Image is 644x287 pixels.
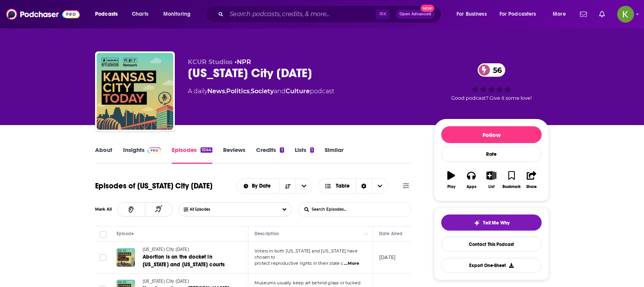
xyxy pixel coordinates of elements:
div: Description [255,229,279,238]
span: All Episodes [190,207,225,212]
a: Abortion is on the docket in [US_STATE] and [US_STATE] courts [143,253,235,269]
span: Tell Me Why [483,220,509,226]
img: Podchaser - Follow, Share and Rate Podcasts [6,7,80,21]
a: News [207,87,225,95]
span: Open Advanced [399,12,431,16]
div: Sort Direction [356,179,372,193]
span: Voters in both [US_STATE] and [US_STATE] have chosen to [255,248,358,260]
a: Culture [286,87,310,95]
button: tell me why sparkleTell Me Why [441,214,542,231]
button: open menu [495,8,547,20]
a: InsightsPodchaser Pro [123,146,161,164]
span: Monitoring [163,9,191,20]
button: Choose List Listened [179,202,291,217]
button: Open AdvancedNew [396,10,435,19]
div: Date Aired [379,229,402,238]
span: By Date [252,183,273,189]
button: open menu [296,179,312,193]
button: Export One-Sheet [441,258,542,273]
button: Show profile menu [617,6,634,23]
div: Rate [441,146,542,162]
button: Play [441,166,461,194]
span: , [250,87,251,95]
div: List [488,185,495,189]
button: Share [522,166,542,194]
button: List [481,166,501,194]
span: New [421,5,434,12]
span: Museums usually keep art behind glass or tucked [255,280,360,285]
span: For Podcasters [499,9,536,20]
a: Show notifications dropdown [596,8,608,21]
a: [US_STATE] City [DATE] [143,246,235,253]
button: Follow [441,126,542,143]
h2: Choose List sort [236,178,312,194]
span: • [235,58,251,66]
a: About [95,146,112,164]
button: Sort Direction [279,179,296,193]
span: For Business [457,9,487,20]
button: open menu [90,8,128,20]
input: Search podcasts, credits, & more... [227,8,376,20]
a: Episodes1044 [172,146,212,164]
span: ...More [344,261,359,267]
div: Play [447,185,455,189]
a: Similar [325,146,343,164]
span: 56 [485,63,506,77]
a: Contact This Podcast [441,237,542,252]
a: 56 [478,63,506,77]
a: Show notifications dropdown [577,8,590,21]
span: Good podcast? Give it some love! [451,95,532,101]
button: open menu [547,8,575,20]
span: Abortion is on the docket in [US_STATE] and [US_STATE] courts [143,254,225,268]
a: Reviews [223,146,245,164]
span: Toggle select row [100,254,107,261]
button: Apps [461,166,481,194]
button: open menu [158,8,200,20]
div: Bookmark [503,185,521,189]
div: 56Good podcast? Give it some love! [434,58,549,106]
button: Bookmark [501,166,521,194]
a: Society [251,87,274,95]
span: [US_STATE] City [DATE] [143,247,189,252]
a: Charts [127,8,153,20]
span: More [553,9,566,20]
button: open menu [237,183,280,189]
span: and [274,87,286,95]
div: Apps [467,185,476,189]
img: Kansas City Today [97,53,173,130]
button: Choose View [318,178,388,194]
span: KCUR Studios [188,58,233,66]
span: Charts [132,9,148,20]
a: Politics [226,87,250,95]
img: User Profile [617,6,634,23]
div: 1 [280,147,284,153]
img: tell me why sparkle [474,220,480,226]
img: Podchaser Pro [148,147,161,153]
div: Mark All [95,208,117,211]
span: protect reproductive rights in their state c [255,261,343,266]
a: NPR [237,58,251,66]
div: 1044 [200,147,212,153]
span: Logged in as kiana38691 [617,6,634,23]
span: Podcasts [95,9,118,20]
a: Lists1 [295,146,314,164]
span: Table [336,183,350,189]
span: , [225,87,226,95]
button: open menu [451,8,496,20]
h1: Episodes of [US_STATE] City [DATE] [95,181,212,191]
div: Search podcasts, credits, & more... [213,5,449,23]
div: Episode [117,229,134,238]
div: A daily podcast [188,87,334,96]
button: Column Actions [362,229,371,239]
div: Share [526,185,537,189]
a: Credits1 [256,146,284,164]
span: [US_STATE] City [DATE] [143,279,189,284]
div: 1 [310,147,314,153]
span: ⌘ K [376,9,390,19]
p: [DATE] [379,254,396,261]
a: [US_STATE] City [DATE] [143,278,235,285]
